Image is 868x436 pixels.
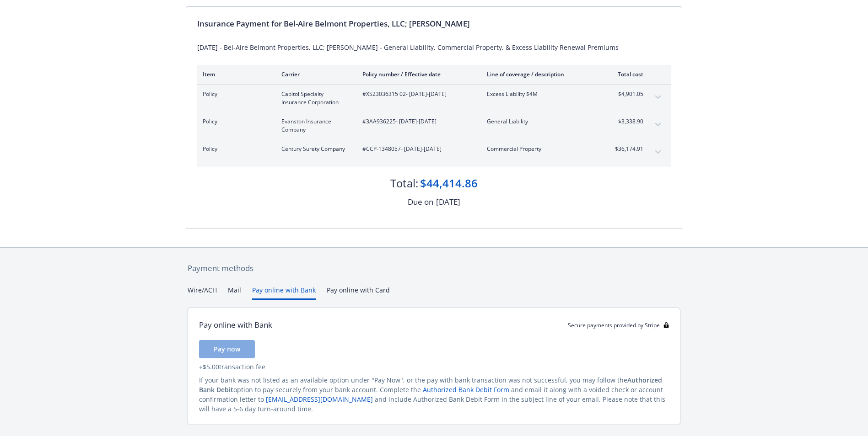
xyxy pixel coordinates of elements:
[199,319,272,331] div: Pay online with Bank
[199,375,669,414] div: If your bank was not listed as an available option under "Pay Now", or the pay with bank transact...
[266,395,373,404] a: [EMAIL_ADDRESS][DOMAIN_NAME]
[609,145,643,153] span: $36,174.91
[651,145,665,160] button: expand content
[199,340,255,358] button: Pay now
[436,196,460,208] div: [DATE]
[609,117,643,126] span: $3,338.90
[281,90,348,106] span: Capitol Specialty Insurance Corporation
[487,70,594,78] div: Line of coverage / description
[423,385,509,394] a: Authorized Bank Debit Form
[203,145,267,153] span: Policy
[203,117,267,126] span: Policy
[568,321,669,329] div: Secure payments provided by Stripe
[203,90,267,98] span: Policy
[199,362,669,372] div: + $5.00 transaction fee
[197,139,671,166] div: PolicyCentury Surety Company#CCP-1348057- [DATE]-[DATE]Commercial Property$36,174.91expand content
[203,70,267,78] div: Item
[188,262,680,274] div: Payment methods
[197,43,671,52] div: [DATE] - Bel-Aire Belmont Properties, LLC; [PERSON_NAME] - General Liability, Commercial Property...
[281,117,348,134] span: Evanston Insurance Company
[199,376,662,394] span: Authorized Bank Debit
[487,117,594,126] span: General Liability
[362,145,472,153] span: #CCP-1348057 - [DATE]-[DATE]
[487,90,594,98] span: Excess Liability $4M
[281,145,348,153] span: Century Surety Company
[362,117,472,126] span: #3AA936225 - [DATE]-[DATE]
[252,285,316,300] button: Pay online with Bank
[651,117,665,132] button: expand content
[362,70,472,78] div: Policy number / Effective date
[228,285,241,300] button: Mail
[487,145,594,153] span: Commercial Property
[197,85,671,112] div: PolicyCapitol Specialty Insurance Corporation#XS23036315 02- [DATE]-[DATE]Excess Liability $4M$4,...
[609,90,643,98] span: $4,901.05
[651,90,665,105] button: expand content
[188,285,217,300] button: Wire/ACH
[327,285,390,300] button: Pay online with Card
[214,345,240,353] span: Pay now
[281,70,348,78] div: Carrier
[609,70,643,78] div: Total cost
[408,196,433,208] div: Due on
[390,175,418,191] div: Total:
[197,18,671,30] div: Insurance Payment for Bel-Aire Belmont Properties, LLC; [PERSON_NAME]
[420,175,478,191] div: $44,414.86
[197,112,671,139] div: PolicyEvanston Insurance Company#3AA936225- [DATE]-[DATE]General Liability$3,338.90expand content
[362,90,472,98] span: #XS23036315 02 - [DATE]-[DATE]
